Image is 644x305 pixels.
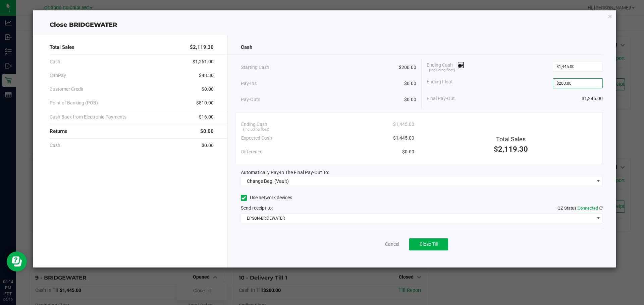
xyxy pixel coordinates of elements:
[241,121,267,128] span: Ending Cash
[243,127,269,133] span: (including float)
[399,64,416,71] span: $200.00
[494,145,528,153] span: $2,119.30
[33,20,616,29] div: Close BRIDGEWATER
[241,80,257,87] span: Pay-Ins
[202,142,214,149] span: $0.00
[50,113,126,121] span: Cash Back from Electronic Payments
[427,95,455,102] span: Final Pay-Out
[190,44,214,51] span: $2,119.30
[50,72,66,79] span: CanPay
[404,96,416,103] span: $0.00
[274,178,289,184] span: (Vault)
[409,238,448,250] button: Close Till
[420,241,438,247] span: Close Till
[241,194,292,201] label: Use network devices
[50,142,60,149] span: Cash
[196,99,214,106] span: $810.00
[385,241,399,248] a: Cancel
[50,124,214,139] div: Returns
[241,64,269,71] span: Starting Cash
[582,95,603,102] span: $1,245.00
[50,99,98,106] span: Point of Banking (POB)
[578,206,598,211] span: Connected
[7,251,27,272] iframe: Resource center
[198,113,214,121] span: -$16.00
[429,68,455,73] span: (including float)
[199,72,214,79] span: $48.30
[241,148,262,155] span: Difference
[393,135,414,142] span: $1,445.00
[402,148,414,155] span: $0.00
[241,170,329,175] span: Automatically Pay-In The Final Pay-Out To:
[404,80,416,87] span: $0.00
[241,214,594,223] span: EPSON-BRIDEWATER
[496,136,526,143] span: Total Sales
[200,128,214,135] span: $0.00
[241,135,272,142] span: Expected Cash
[50,44,74,51] span: Total Sales
[241,205,273,211] span: Send receipt to:
[393,121,414,128] span: $1,445.00
[202,86,214,93] span: $0.00
[427,62,464,72] span: Ending Cash
[193,58,214,65] span: $1,261.00
[247,178,272,184] span: Change Bag
[557,206,603,211] span: QZ Status:
[241,44,252,51] span: Cash
[241,96,260,103] span: Pay-Outs
[50,86,84,93] span: Customer Credit
[427,78,453,88] span: Ending Float
[50,58,60,65] span: Cash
